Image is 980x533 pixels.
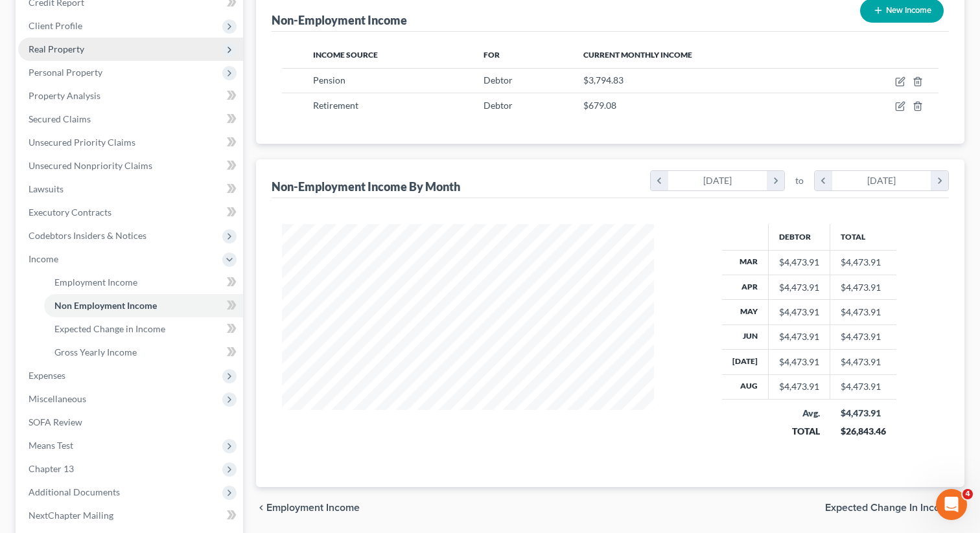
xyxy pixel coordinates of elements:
i: chevron_right [767,171,784,190]
i: chevron_left [815,171,832,190]
button: chevron_left Employment Income [256,503,360,513]
i: chevron_left [256,503,266,513]
a: Employment Income [44,271,243,294]
span: Unsecured Nonpriority Claims [29,160,152,171]
div: Non-Employment Income By Month [272,179,460,194]
span: Expected Change in Income [54,323,165,334]
a: Executory Contracts [18,201,243,224]
span: Employment Income [54,277,137,288]
span: Property Analysis [29,90,100,101]
div: [DATE] [668,171,767,190]
span: For [484,50,500,60]
div: $4,473.91 [779,256,819,269]
div: $4,473.91 [779,306,819,319]
span: Income [29,253,58,264]
a: NextChapter Mailing [18,504,243,527]
span: to [795,174,804,187]
span: Debtor [484,100,513,111]
span: NextChapter Mailing [29,510,113,521]
a: Gross Yearly Income [44,341,243,364]
th: [DATE] [722,350,769,374]
span: $679.08 [583,100,616,111]
div: $4,473.91 [779,356,819,369]
span: SOFA Review [29,416,82,427]
span: Lawsuits [29,183,64,194]
div: Non-Employment Income [272,12,407,28]
i: chevron_left [651,171,668,190]
a: Non Employment Income [44,294,243,317]
a: Lawsuits [18,177,243,201]
iframe: Intercom live chat [936,489,967,520]
a: Unsecured Nonpriority Claims [18,154,243,177]
div: $4,473.91 [779,380,819,393]
span: Chapter 13 [29,463,74,474]
span: Real Property [29,43,84,54]
span: Income Source [313,50,378,60]
div: TOTAL [779,425,820,438]
th: Debtor [769,224,830,250]
span: Secured Claims [29,113,91,124]
button: Expected Change in Income chevron_right [825,503,964,513]
span: Miscellaneous [29,393,86,404]
span: Employment Income [266,503,360,513]
span: Gross Yearly Income [54,346,137,357]
span: Non Employment Income [54,300,157,311]
th: Apr [722,275,769,299]
i: chevron_right [931,171,948,190]
td: $4,473.91 [830,250,896,275]
span: Codebtors Insiders & Notices [29,230,146,241]
th: Aug [722,374,769,399]
a: Expected Change in Income [44,317,243,341]
div: $26,843.46 [841,425,886,438]
span: Pension [313,74,345,85]
a: SOFA Review [18,411,243,434]
span: Unsecured Priority Claims [29,137,135,148]
th: Mar [722,250,769,275]
span: Client Profile [29,20,82,31]
div: $4,473.91 [841,407,886,420]
td: $4,473.91 [830,275,896,299]
td: $4,473.91 [830,374,896,399]
div: [DATE] [832,171,931,190]
th: Jun [722,324,769,349]
span: Retirement [313,100,358,111]
div: $4,473.91 [779,281,819,294]
div: Avg. [779,407,820,420]
span: Expected Change in Income [825,503,954,513]
span: Executory Contracts [29,207,111,218]
a: Property Analysis [18,84,243,108]
span: $3,794.83 [583,74,624,85]
th: May [722,300,769,324]
span: Expenses [29,370,65,381]
td: $4,473.91 [830,350,896,374]
div: $4,473.91 [779,330,819,343]
span: Current Monthly Income [583,50,692,60]
span: Personal Property [29,67,102,78]
a: Secured Claims [18,108,243,131]
span: Means Test [29,440,73,451]
span: 4 [962,489,973,499]
td: $4,473.91 [830,300,896,324]
td: $4,473.91 [830,324,896,349]
a: Unsecured Priority Claims [18,131,243,154]
th: Total [830,224,896,250]
span: Debtor [484,74,513,85]
span: Additional Documents [29,486,120,497]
